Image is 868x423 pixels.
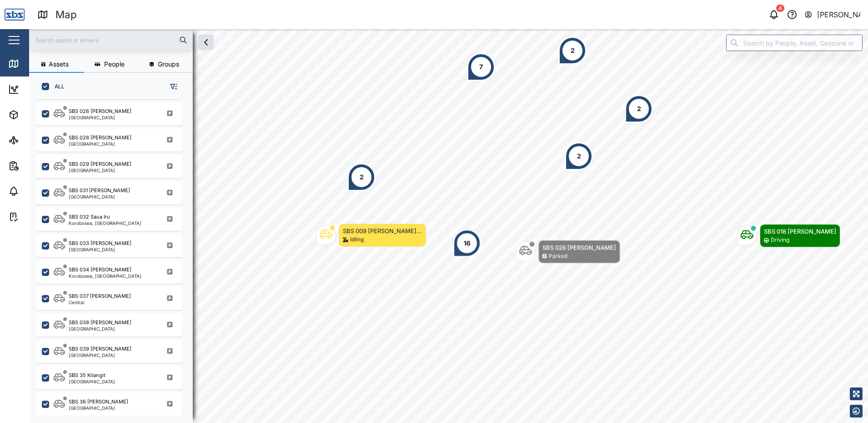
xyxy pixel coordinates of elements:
div: Map marker [565,143,592,170]
div: Alarms [24,186,52,196]
div: SBS 031 [PERSON_NAME] [69,187,130,194]
div: SBS 032 Saua Iru [69,213,110,221]
div: Tasks [24,212,49,222]
div: Korobosea, [GEOGRAPHIC_DATA] [69,221,141,225]
div: [GEOGRAPHIC_DATA] [69,142,131,146]
div: 16 [464,238,471,248]
div: Map marker [348,163,375,191]
div: SBS 034 [PERSON_NAME] [69,266,131,274]
div: Idling [350,235,364,244]
div: SBS 018 [PERSON_NAME] [764,227,836,236]
div: SBS 033 [PERSON_NAME] [69,240,131,247]
div: SBS 037 [PERSON_NAME] [69,292,131,300]
div: Sites [24,135,45,145]
div: SBS 039 [PERSON_NAME] [69,345,131,353]
div: Map marker [516,240,620,263]
div: SBS 36 [PERSON_NAME] [69,398,128,406]
div: [GEOGRAPHIC_DATA] [69,115,131,120]
div: 2 [577,151,581,161]
div: 2 [360,172,364,182]
div: [GEOGRAPHIC_DATA] [69,406,128,410]
input: Search assets or drivers [35,33,187,47]
div: [GEOGRAPHIC_DATA] [69,326,131,331]
img: Main Logo [5,5,25,25]
div: SBS 009 [PERSON_NAME]... [343,226,422,235]
span: People [104,61,125,67]
div: 7 [479,62,483,72]
div: Map [55,7,77,23]
div: [GEOGRAPHIC_DATA] [69,194,130,199]
div: Map marker [467,53,495,81]
div: Map marker [737,224,840,247]
div: [PERSON_NAME] [817,9,861,20]
div: SBS 029 [PERSON_NAME] [69,160,131,168]
span: Assets [49,61,69,67]
div: Map marker [453,229,481,257]
div: [GEOGRAPHIC_DATA] [69,168,131,173]
div: SBS 35 Kilangit [69,372,105,379]
div: SBS 026 [PERSON_NAME] [69,107,131,115]
div: SBS 028 [PERSON_NAME] [69,134,131,142]
div: Dashboard [24,84,65,94]
div: Central [69,300,131,305]
canvas: Map [29,29,868,423]
span: Groups [158,61,179,67]
label: ALL [49,83,65,90]
div: Map [24,59,44,69]
div: 2 [637,104,641,114]
div: [GEOGRAPHIC_DATA] [69,379,115,384]
div: grid [36,97,192,416]
div: Map marker [625,95,652,122]
button: [PERSON_NAME] [804,8,861,21]
div: Driving [771,236,789,245]
div: Map marker [559,37,586,64]
div: SBS 026 [PERSON_NAME] [542,243,616,252]
div: Parked [548,252,567,260]
div: Map marker [316,224,426,247]
div: Assets [24,110,52,120]
div: [GEOGRAPHIC_DATA] [69,247,131,252]
div: Reports [24,161,55,171]
div: 4 [776,5,784,12]
div: [GEOGRAPHIC_DATA] [69,353,131,357]
div: Korobosea, [GEOGRAPHIC_DATA] [69,274,141,278]
div: 2 [571,46,575,56]
div: SBS 038 [PERSON_NAME] [69,319,131,326]
input: Search by People, Asset, Geozone or Place [726,35,863,51]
